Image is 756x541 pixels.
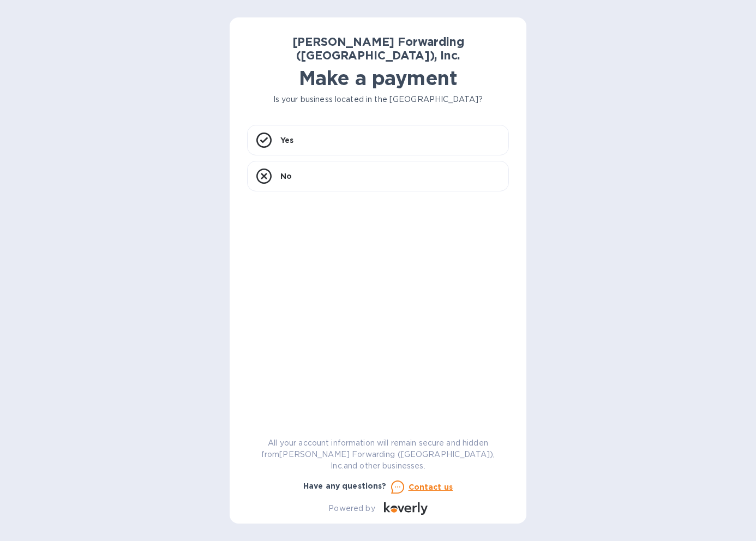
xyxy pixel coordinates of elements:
[247,437,509,472] p: All your account information will remain secure and hidden from [PERSON_NAME] Forwarding ([GEOGRA...
[280,171,292,182] p: No
[292,35,464,62] b: [PERSON_NAME] Forwarding ([GEOGRAPHIC_DATA]), Inc.
[247,67,509,89] h1: Make a payment
[328,503,375,514] p: Powered by
[247,94,509,105] p: Is your business located in the [GEOGRAPHIC_DATA]?
[303,482,387,490] b: Have any questions?
[280,135,293,146] p: Yes
[409,483,453,491] u: Contact us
